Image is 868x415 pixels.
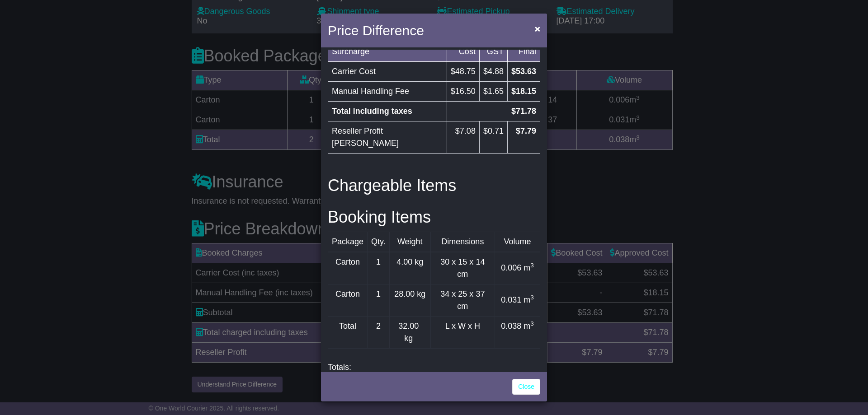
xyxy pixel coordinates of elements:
td: 1 [368,252,390,284]
sup: 3 [530,294,534,301]
td: GST [479,42,507,62]
td: 4.00 kg [389,252,430,284]
td: $71.78 [447,102,540,121]
div: Carton [332,288,363,300]
h3: Booking Items [328,208,540,226]
td: $18.15 [507,82,540,102]
td: $0.71 [479,121,507,154]
td: 0.038 m [495,316,540,348]
h4: Price Difference [328,20,424,41]
td: $7.08 [447,121,479,154]
td: $53.63 [507,62,540,82]
td: $48.75 [447,62,479,82]
div: Carton [332,256,363,268]
td: Surcharge [328,42,447,62]
span: Totals: [328,363,351,372]
td: Total [328,316,368,348]
td: 2 [368,316,390,348]
td: 32.00 kg [389,316,430,348]
h3: Chargeable Items [328,177,540,195]
td: 28.00 kg [389,284,430,316]
td: 34 x 25 x 37 cm [430,284,495,316]
td: 1 [368,284,390,316]
td: 0.031 m [495,284,540,316]
td: 30 x 15 x 14 cm [430,252,495,284]
td: Dimensions [430,232,495,252]
td: Reseller Profit [PERSON_NAME] [328,121,447,154]
button: Close [530,19,545,38]
sup: 3 [530,262,534,269]
td: Final [507,42,540,62]
td: Manual Handling Fee [328,82,447,102]
td: $1.65 [479,82,507,102]
td: Weight [389,232,430,252]
td: L x W x H [430,316,495,348]
td: Qty. [368,232,390,252]
td: Package [328,232,368,252]
td: Total including taxes [328,102,447,121]
span: × [535,23,540,34]
a: Close [512,379,540,395]
td: Carrier Cost [328,62,447,82]
td: $7.79 [507,121,540,154]
sup: 3 [530,320,534,327]
td: $4.88 [479,62,507,82]
td: Volume [495,232,540,252]
td: $16.50 [447,82,479,102]
td: 0.006 m [495,252,540,284]
td: Cost [447,42,479,62]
